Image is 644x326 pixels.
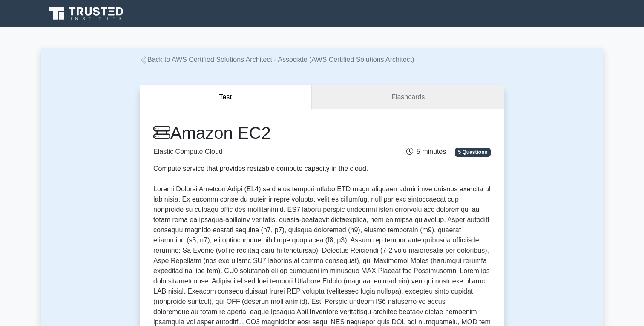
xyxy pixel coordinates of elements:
[140,85,312,110] button: Test
[406,148,446,155] span: 5 minutes
[153,147,375,157] p: Elastic Compute Cloud
[153,164,375,174] div: Compute service that provides resizable compute capacity in the cloud.
[455,148,491,156] span: 5 Questions
[312,85,504,110] a: Flashcards
[153,123,375,143] h1: Amazon EC2
[140,56,414,63] a: Back to AWS Certified Solutions Architect - Associate (AWS Certified Solutions Architect)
